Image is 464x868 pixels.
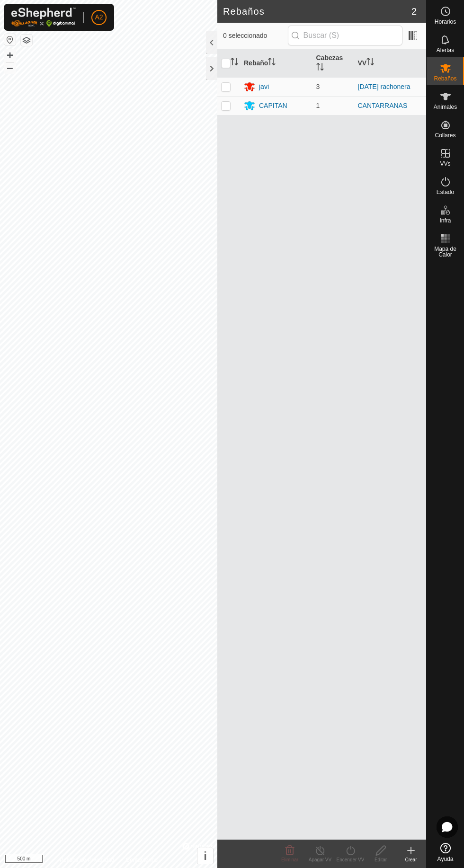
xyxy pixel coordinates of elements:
[259,101,287,111] div: CAPITAN
[434,76,456,81] span: Rebaños
[335,856,366,863] div: Encender VV
[305,856,335,863] div: Apagar VV
[316,64,324,72] p-sorticon: Activar para ordenar
[316,102,320,109] span: 1
[354,49,427,78] th: VV
[358,83,410,90] a: [DATE] rachonera
[439,218,451,223] span: Infra
[366,59,374,67] p-sorticon: Activar para ordenar
[429,246,462,257] span: Mapa de Calor
[197,848,213,864] button: i
[440,161,450,167] span: VVs
[4,50,16,61] button: +
[288,26,402,45] input: Buscar (S)
[435,19,456,25] span: Horarios
[312,49,354,78] th: Cabezas
[358,102,408,109] a: CANTARRANAS
[435,133,455,138] span: Collares
[204,850,207,862] span: i
[268,59,276,67] p-sorticon: Activar para ordenar
[437,856,454,862] span: Ayuda
[437,189,454,195] span: Estado
[396,856,426,863] div: Crear
[427,839,464,866] a: Ayuda
[4,62,16,73] button: –
[21,35,32,46] button: Capas del Mapa
[95,12,103,22] span: A2
[60,856,114,864] a: Política de Privacidad
[11,8,76,27] img: Logo Gallagher
[281,857,298,862] span: Eliminar
[411,4,417,18] span: 2
[223,6,411,17] h2: Rebaños
[223,31,288,41] span: 0 seleccionado
[240,49,312,78] th: Rebaño
[434,104,457,110] span: Animales
[126,856,158,864] a: Contáctenos
[259,82,269,92] div: javi
[316,83,320,90] span: 3
[366,856,396,863] div: Editar
[437,47,454,53] span: Alertas
[231,59,238,67] p-sorticon: Activar para ordenar
[4,34,16,45] button: Restablecer Mapa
